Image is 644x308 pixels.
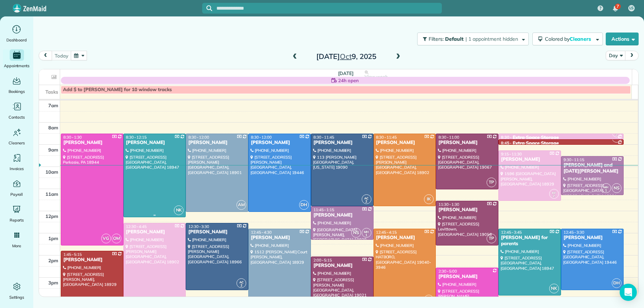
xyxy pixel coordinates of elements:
small: 2 [237,282,246,289]
a: Cleaners [3,126,30,146]
div: [PERSON_NAME] [188,229,246,235]
span: 8:30 - 11:00 [438,135,459,140]
span: NS [612,183,621,193]
button: Focus search [202,5,212,11]
span: 11:30 - 1:30 [438,202,459,207]
div: [PERSON_NAME] [313,263,371,269]
span: 12:45 - 4:30 [251,230,272,235]
span: Cleaners [570,36,592,42]
span: Payroll [10,191,23,198]
span: Add $ to [PERSON_NAME] for 10 window tracks [63,87,172,93]
span: 12pm [45,213,58,219]
div: [PERSON_NAME] [63,257,121,263]
span: MH [364,230,369,234]
button: Day [606,51,625,60]
span: 11:45 - 1:15 [313,207,334,212]
span: NK [174,205,184,215]
span: 2pm [48,258,58,263]
span: 1:45 - 5:15 [63,252,82,257]
div: [PERSON_NAME] [126,140,184,146]
span: KF [552,191,556,195]
span: 8:30 - 11:45 [313,135,334,140]
span: 3pm [48,280,58,285]
a: Appointments [3,49,30,69]
span: 12:30 - 4:45 [126,224,147,229]
div: [PERSON_NAME] [313,212,371,218]
span: 2:30 - 5:00 [438,269,457,274]
div: [PERSON_NAME] [376,140,434,146]
small: 1 [362,232,371,239]
span: 8:30 - 11:45 [376,135,397,140]
span: More [12,242,21,249]
small: 2 [362,198,371,205]
span: 8:30 - 12:00 [188,135,209,140]
span: MH [604,185,609,189]
div: [PERSON_NAME] [250,140,309,146]
small: 2 [612,131,621,138]
span: 7 [616,4,619,9]
span: OM [112,234,121,243]
div: [PERSON_NAME] and [DATE][PERSON_NAME] [563,162,621,174]
span: Appointments [4,62,30,69]
span: Oct [340,52,352,61]
button: Filters: Default | 1 appointment hidden [417,33,529,45]
a: Settings [3,281,30,301]
span: IK [424,194,434,204]
span: 24h open [338,77,359,84]
span: 9am [48,147,58,153]
small: 1 [602,187,611,194]
span: Cleaners [9,139,25,146]
a: Contacts [3,101,30,121]
span: 8:30 - 12:00 [251,135,272,140]
span: DH [612,278,621,288]
span: Bookings [9,88,25,95]
button: Actions [606,33,639,45]
span: [DATE] [338,70,353,76]
span: 12:45 - 4:15 [376,230,397,235]
button: today [52,51,71,60]
span: TP [487,234,496,243]
span: LS [629,5,634,11]
div: [PERSON_NAME] [438,207,496,213]
span: 12:45 - 3:30 [563,230,584,235]
span: AC [239,280,244,284]
span: Colored by [545,36,594,42]
span: Settings [9,294,24,301]
span: AC [364,196,369,200]
span: IK [424,295,434,304]
span: VG [101,234,111,243]
span: 9:15 - 11:30 [501,151,522,157]
span: Filters: [429,36,444,42]
span: 11am [45,191,58,197]
span: Reports [10,217,24,224]
span: DH [299,200,309,210]
div: [PERSON_NAME] [438,274,496,280]
span: | 1 appointment hidden [465,36,518,42]
span: 1pm [48,235,58,241]
div: Open Intercom Messenger [620,284,637,301]
a: Payroll [3,178,30,198]
div: Extra Space Storage [513,135,559,141]
div: Extra Space Storage [513,140,559,146]
span: AM [236,200,246,210]
div: [PERSON_NAME] [188,140,246,146]
span: 9:30 - 11:15 [563,157,584,162]
span: NK [549,284,559,293]
button: next [625,51,639,60]
a: Bookings [3,75,30,95]
span: 8am [48,125,58,130]
div: [PERSON_NAME] [63,140,121,146]
button: prev [39,51,52,60]
span: NS [351,228,361,238]
div: [PERSON_NAME] [250,235,309,241]
button: Colored byCleaners [532,33,603,45]
span: 12:30 - 3:30 [188,224,209,229]
span: Contacts [9,114,25,121]
div: [PERSON_NAME] [438,140,496,146]
a: Invoices [3,152,30,172]
span: 8:30 - 12:15 [126,135,147,140]
span: Default [445,36,464,42]
span: 12:45 - 3:45 [501,230,522,235]
a: Dashboard [3,24,30,44]
a: Reports [3,204,30,224]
